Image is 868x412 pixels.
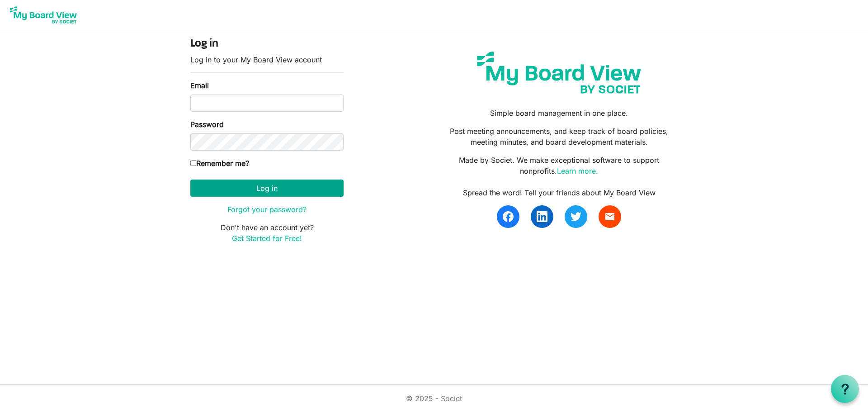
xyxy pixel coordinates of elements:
p: Log in to your My Board View account [190,54,344,65]
a: © 2025 - Societ [406,394,462,403]
p: Made by Societ. We make exceptional software to support nonprofits. [441,155,678,176]
img: twitter.svg [571,211,581,222]
p: Don't have an account yet? [190,222,344,244]
a: Learn more. [557,166,598,175]
label: Password [190,119,224,130]
label: Email [190,80,209,91]
button: Log in [190,180,344,197]
p: Post meeting announcements, and keep track of board policies, meeting minutes, and board developm... [441,126,678,147]
img: linkedin.svg [537,211,547,222]
div: Spread the word! Tell your friends about My Board View [441,187,678,198]
a: email [599,205,621,228]
h4: Log in [190,38,344,51]
a: Get Started for Free! [232,234,302,243]
p: Simple board management in one place. [441,108,678,118]
img: facebook.svg [503,211,514,222]
span: email [604,211,615,222]
input: Remember me? [190,160,196,166]
img: My Board View Logo [7,4,80,26]
a: Forgot your password? [227,205,307,214]
label: Remember me? [190,158,249,169]
img: my-board-view-societ.svg [470,45,648,100]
